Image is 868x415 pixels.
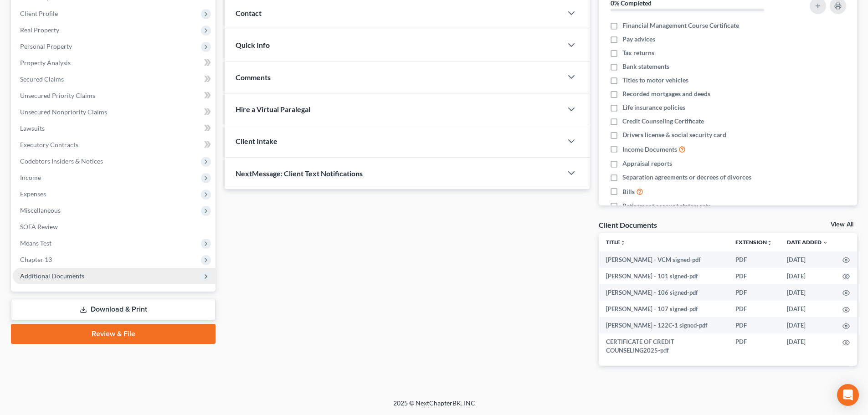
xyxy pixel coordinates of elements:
[11,299,216,320] a: Download & Print
[599,251,728,268] td: [PERSON_NAME] - VCM signed-pdf
[728,251,780,268] td: PDF
[20,272,84,280] span: Additional Documents
[599,268,728,284] td: [PERSON_NAME] - 101 signed-pdf
[20,108,107,116] span: Unsecured Nonpriority Claims
[20,124,45,132] span: Lawsuits
[728,317,780,333] td: PDF
[622,62,669,71] span: Bank statements
[236,169,363,178] span: NextMessage: Client Text Notifications
[728,333,780,359] td: PDF
[20,174,41,181] span: Income
[622,145,677,154] span: Income Documents
[831,221,853,228] a: View All
[13,71,216,87] a: Secured Claims
[767,240,772,246] i: unfold_more
[599,333,728,359] td: CERTIFICATE OF CREDIT COUNSELING2025-pdf
[780,333,835,359] td: [DATE]
[20,157,103,165] span: Codebtors Insiders & Notices
[20,92,95,99] span: Unsecured Priority Claims
[236,137,277,145] span: Client Intake
[20,190,46,198] span: Expenses
[20,223,58,231] span: SOFA Review
[620,240,626,246] i: unfold_more
[599,317,728,333] td: [PERSON_NAME] - 122C-1 signed-pdf
[606,239,626,246] a: Titleunfold_more
[780,317,835,333] td: [DATE]
[599,284,728,301] td: [PERSON_NAME] - 106 signed-pdf
[13,120,216,137] a: Lawsuits
[728,284,780,301] td: PDF
[728,301,780,317] td: PDF
[13,219,216,235] a: SOFA Review
[175,399,694,415] div: 2025 © NextChapterBK, INC
[622,159,672,168] span: Appraisal reports
[622,35,655,44] span: Pay advices
[622,187,635,196] span: Bills
[13,55,216,71] a: Property Analysis
[20,206,61,214] span: Miscellaneous
[236,73,271,82] span: Comments
[622,89,710,98] span: Recorded mortgages and deeds
[622,103,685,112] span: Life insurance policies
[20,26,59,34] span: Real Property
[13,104,216,120] a: Unsecured Nonpriority Claims
[622,21,739,30] span: Financial Management Course Certificate
[780,268,835,284] td: [DATE]
[20,256,52,263] span: Chapter 13
[622,48,654,57] span: Tax returns
[780,251,835,268] td: [DATE]
[837,384,859,406] div: Open Intercom Messenger
[20,141,78,149] span: Executory Contracts
[622,130,726,139] span: Drivers license & social security card
[622,117,704,126] span: Credit Counseling Certificate
[822,240,828,246] i: expand_more
[13,87,216,104] a: Unsecured Priority Claims
[236,105,310,113] span: Hire a Virtual Paralegal
[20,59,71,67] span: Property Analysis
[787,239,828,246] a: Date Added expand_more
[20,10,58,17] span: Client Profile
[599,220,657,230] div: Client Documents
[20,239,51,247] span: Means Test
[780,301,835,317] td: [DATE]
[20,42,72,50] span: Personal Property
[11,324,216,344] a: Review & File
[728,268,780,284] td: PDF
[236,9,262,17] span: Contact
[780,284,835,301] td: [DATE]
[599,301,728,317] td: [PERSON_NAME] - 107 signed-pdf
[622,173,751,182] span: Separation agreements or decrees of divorces
[20,75,64,83] span: Secured Claims
[13,137,216,153] a: Executory Contracts
[622,201,711,210] span: Retirement account statements
[735,239,772,246] a: Extensionunfold_more
[622,76,688,85] span: Titles to motor vehicles
[236,41,270,49] span: Quick Info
